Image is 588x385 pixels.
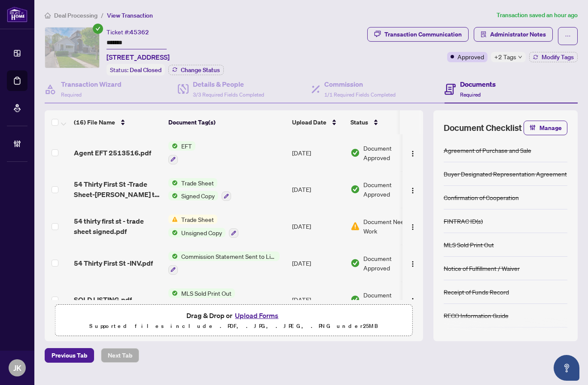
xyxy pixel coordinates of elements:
img: Document Status [350,295,360,304]
button: Previous Tab [45,348,94,363]
span: Approved [457,52,484,61]
img: Document Status [350,185,360,194]
span: Unsigned Copy [178,228,225,237]
span: down [518,55,522,59]
span: MLS Sold Print Out [178,288,235,298]
img: Status Icon [168,191,178,200]
td: [DATE] [289,282,347,318]
img: logo [7,6,27,22]
span: Modify Tags [542,54,574,60]
img: Status Icon [168,288,178,298]
button: Status IconEFT [168,141,195,164]
img: Logo [409,261,416,267]
span: Commission Statement Sent to Listing Brokerage [178,252,280,261]
span: ellipsis [565,33,571,39]
button: Logo [406,182,420,196]
div: Ticket #: [107,27,149,37]
img: Status Icon [168,228,178,237]
span: Drag & Drop or [186,310,281,321]
td: [DATE] [289,171,347,208]
th: Document Tag(s) [165,110,289,134]
button: Administrator Notes [474,27,553,42]
span: 54 Thirty First St -INV.pdf [74,258,153,268]
span: Document Approved [363,254,417,273]
span: home [45,12,51,18]
button: Open asap [554,355,579,381]
button: Transaction Communication [367,27,469,42]
img: Logo [409,150,416,157]
div: Buyer Designated Representation Agreement [444,169,567,179]
div: Confirmation of Cooperation [444,193,519,202]
span: Document Needs Work [363,217,417,236]
img: Status Icon [168,141,178,151]
span: Administrator Notes [490,27,546,41]
span: Upload Date [292,118,326,127]
button: Status IconTrade SheetStatus IconSigned Copy [168,178,231,201]
span: Document Approved [363,180,417,199]
h4: Transaction Wizard [61,79,122,89]
h4: Details & People [193,79,264,89]
span: Manage [539,121,562,135]
span: 45362 [130,28,149,36]
img: Logo [409,297,416,304]
th: Status [347,110,420,134]
button: Manage [524,121,567,135]
div: RECO Information Guide [444,311,509,320]
span: Required [460,91,481,98]
span: Required [61,91,82,98]
span: solution [481,31,487,37]
span: 1/1 Required Fields Completed [324,91,396,98]
button: Modify Tags [529,52,578,62]
span: Signed Copy [178,191,218,200]
th: Upload Date [289,110,347,134]
div: MLS Sold Print Out [444,240,494,249]
span: Trade Sheet [178,178,217,188]
img: Logo [409,224,416,230]
span: check-circle [93,24,103,34]
button: Status IconTrade SheetStatus IconUnsigned Copy [168,215,238,238]
img: Logo [409,187,416,194]
img: IMG-W12165402_1.jpg [45,27,99,68]
button: Upload Forms [232,310,281,321]
div: Notice of Fulfillment / Waiver [444,264,520,273]
span: Document Approved [363,290,417,309]
span: 54 Thirty First St -Trade Sheet-[PERSON_NAME] to Review 1.pdf [74,179,161,200]
span: Previous Tab [52,349,87,362]
div: Transaction Communication [384,27,462,41]
div: FINTRAC ID(s) [444,216,483,226]
article: Transaction saved an hour ago [497,10,578,20]
span: SOLD LISTING.pdf [74,294,132,305]
span: [STREET_ADDRESS] [107,52,170,62]
button: Logo [406,219,420,233]
span: (16) File Name [74,118,115,127]
img: Status Icon [168,215,178,224]
th: (16) File Name [70,110,165,134]
img: Document Status [350,221,360,231]
span: Status [350,118,368,127]
button: Status IconMLS Sold Print Out [168,288,235,312]
h4: Commission [324,79,396,89]
span: Document Approved [363,143,417,162]
span: Trade Sheet [178,215,217,224]
button: Status IconCommission Statement Sent to Listing Brokerage [168,252,280,275]
td: [DATE] [289,208,347,245]
span: View Transaction [107,12,153,19]
img: Status Icon [168,252,178,261]
img: Document Status [350,148,360,158]
button: Logo [406,146,420,160]
p: Supported files include .PDF, .JPG, .JPEG, .PNG under 25 MB [61,321,407,331]
button: Next Tab [101,348,139,363]
span: Deal Closed [130,66,161,74]
td: [DATE] [289,245,347,282]
span: Deal Processing [54,12,97,19]
span: EFT [178,141,195,151]
span: 54 thirty first st - trade sheet signed.pdf [74,216,161,236]
div: Status: [107,64,165,76]
span: Change Status [181,67,220,73]
span: Drag & Drop orUpload FormsSupported files include .PDF, .JPG, .JPEG, .PNG under25MB [55,305,412,336]
button: Logo [406,256,420,270]
span: 3/3 Required Fields Completed [193,91,264,98]
span: JK [13,362,21,374]
td: [DATE] [289,134,347,171]
span: +2 Tags [494,52,516,62]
